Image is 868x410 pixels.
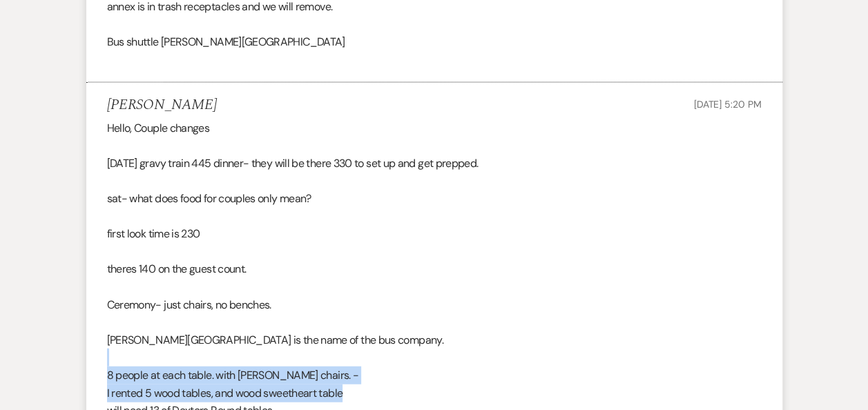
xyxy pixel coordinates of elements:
p: Ceremony- just chairs, no benches. [107,296,762,314]
p: [DATE] gravy train 445 dinner- they will be there 330 to set up and get prepped. [107,155,762,173]
p: first look time is 230 [107,225,762,243]
h5: [PERSON_NAME] [107,97,217,114]
p: I rented 5 wood tables, and wood sweetheart table [107,384,762,402]
p: theres 140 on the guest count. [107,260,762,278]
p: sat- what does food for couples only mean? [107,190,762,208]
span: [DATE] 5:20 PM [693,98,761,110]
p: [PERSON_NAME][GEOGRAPHIC_DATA] is the name of the bus company. [107,331,762,349]
span: Bus shuttle [PERSON_NAME][GEOGRAPHIC_DATA] [107,35,345,49]
p: Hello, Couple changes [107,119,762,137]
p: 8 people at each table. with [PERSON_NAME] chairs. - [107,367,762,384]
